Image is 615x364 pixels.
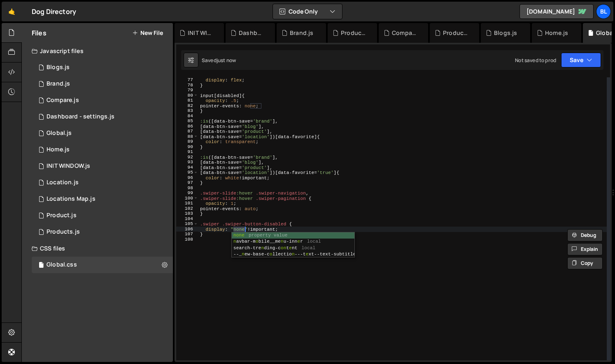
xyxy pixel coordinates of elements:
button: Copy [567,257,603,269]
div: 83 [176,108,198,114]
div: Home.js [47,146,70,153]
div: 90 [176,144,198,150]
div: 104 [176,216,198,222]
a: Bl [596,4,611,19]
div: 16220/44476.js [32,109,173,125]
div: Home.js [545,29,568,37]
div: 85 [176,118,198,124]
div: Product.js [341,29,367,37]
button: Code Only [273,4,342,19]
div: 16220/44394.js [32,76,173,92]
div: Global.css [47,261,77,269]
div: 82 [176,103,198,109]
div: 79 [176,88,198,93]
div: 16220/43681.js [32,125,173,141]
div: 16220/44393.js [32,207,173,224]
div: Not saved to prod [515,57,556,64]
div: Dog Directory [32,7,76,16]
div: 16220/43682.css [32,257,173,273]
div: 96 [176,175,198,181]
div: Location.js [47,179,79,186]
div: 95 [176,170,198,175]
h2: Files [32,28,47,37]
div: Javascript files [22,43,173,59]
div: 87 [176,129,198,134]
div: 16220/44328.js [32,92,173,109]
div: 99 [176,190,198,196]
div: 16220/43680.js [32,191,173,207]
div: Product.js [47,212,77,219]
div: 77 [176,77,198,83]
button: New File [132,30,163,36]
div: 80 [176,93,198,98]
div: CSS files [22,240,173,257]
div: 92 [176,155,198,160]
div: 89 [176,139,198,144]
div: Products.js [47,228,80,236]
div: 102 [176,206,198,211]
div: 88 [176,134,198,139]
div: 78 [176,83,198,88]
div: 97 [176,180,198,185]
div: Locations Map.js [47,195,96,203]
a: 🤙 [2,2,22,21]
div: 94 [176,165,198,170]
div: Products.js [443,29,469,37]
button: Explain [567,243,603,255]
div: just now [217,57,236,64]
div: 16220/44321.js [32,59,173,76]
div: Dashboard - settings.js [47,113,114,121]
div: Brand.js [47,80,70,88]
div: INIT WINDOW.js [188,29,214,37]
div: 86 [176,124,198,129]
button: Debug [567,229,603,241]
div: Compare.js [47,97,79,104]
div: 84 [176,114,198,119]
div: Dashboard - settings.js [239,29,265,37]
: 16220/43679.js [32,174,173,191]
div: 16220/44324.js [32,224,173,240]
div: 103 [176,211,198,216]
a: [DOMAIN_NAME] [519,4,594,19]
div: 108 [176,237,198,242]
div: 81 [176,98,198,103]
div: 98 [176,185,198,191]
div: Blogs.js [47,64,70,71]
button: Save [561,53,601,67]
div: Global.js [47,130,72,137]
div: 100 [176,196,198,201]
div: 91 [176,149,198,155]
div: 106 [176,227,198,232]
div: 93 [176,160,198,165]
div: 101 [176,201,198,206]
div: Brand.js [290,29,313,37]
div: 107 [176,232,198,237]
div: 105 [176,221,198,227]
div: Blogs.js [494,29,517,37]
div: 16220/44319.js [32,141,173,158]
div: Saved [202,57,236,64]
div: Compare.js [392,29,418,37]
div: 16220/44477.js [32,158,173,174]
div: INIT WINDOW.js [47,162,90,170]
